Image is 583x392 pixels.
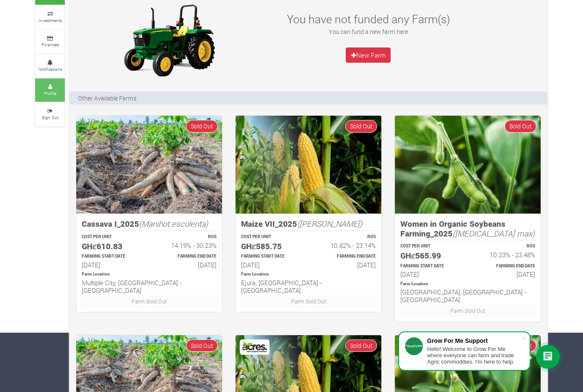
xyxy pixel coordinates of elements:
[82,261,142,269] h6: [DATE]
[345,339,377,352] span: Sold Out
[276,12,460,26] h3: You have not funded any Farm(s)
[82,271,217,278] p: Location of Farm
[236,116,381,214] img: growforme image
[82,242,142,251] h5: GHȼ610.83
[186,120,218,132] span: Sold Out
[400,243,460,250] p: COST PER UNIT
[39,17,62,23] small: Investments
[76,116,222,214] img: growforme image
[400,270,460,278] h6: [DATE]
[241,279,376,294] h6: Ejura, [GEOGRAPHIC_DATA] - [GEOGRAPHIC_DATA]
[35,54,65,78] a: Notifications
[400,219,535,238] h5: Women in Organic Soybeans Farming_2025
[345,120,377,132] span: Sold Out
[316,253,376,260] p: Estimated Farming End Date
[157,253,217,260] p: Estimated Farming End Date
[427,337,521,344] div: Grow For Me Support
[157,261,217,269] h6: [DATE]
[186,339,218,352] span: Sold Out
[427,346,521,365] div: Hello! Welcome to Grow For Me where everyone can farm and trade Agric commodities. I'm here to help.
[400,251,460,261] h5: GHȼ565.99
[453,228,535,239] i: ([MEDICAL_DATA] max)
[475,263,535,270] p: Estimated Farming End Date
[157,242,217,249] h6: 14.19% - 30.23%
[241,253,301,260] p: Estimated Farming Start Date
[42,114,58,120] small: Sign Out
[82,253,142,260] p: Estimated Farming Start Date
[297,218,362,229] i: ([PERSON_NAME])
[316,242,376,249] h6: 10.82% - 23.14%
[400,281,535,287] p: Location of Farm
[475,251,535,259] h6: 10.23% - 23.48%
[35,103,65,126] a: Sign Out
[241,234,301,240] p: COST PER UNIT
[395,116,541,214] img: growforme image
[316,261,376,269] h6: [DATE]
[276,27,460,36] p: You can fund a new farm here
[505,120,536,132] span: Sold Out
[241,261,301,269] h6: [DATE]
[35,78,65,102] a: Profile
[82,219,217,229] h5: Cassava I_2025
[35,30,65,53] a: Finances
[400,263,460,270] p: Estimated Farming Start Date
[157,234,217,240] p: ROS
[38,66,62,72] small: Notifications
[241,242,301,251] h5: GHȼ585.75
[139,218,208,229] i: (Manihot esculenta)
[42,42,59,47] small: Finances
[35,6,65,29] a: Investments
[116,2,222,78] img: growforme image
[78,94,136,103] p: Other Available Farms
[241,341,268,353] img: Acres Nano
[241,219,376,229] h5: Maize VII_2025
[241,271,376,278] p: Location of Farm
[475,270,535,278] h6: [DATE]
[82,234,142,240] p: COST PER UNIT
[44,90,56,96] small: Profile
[475,243,535,250] p: ROS
[82,279,217,294] h6: Multiple City, [GEOGRAPHIC_DATA] - [GEOGRAPHIC_DATA]
[316,234,376,240] p: ROS
[346,47,391,63] a: New Farm
[400,288,535,303] h6: [GEOGRAPHIC_DATA], [GEOGRAPHIC_DATA] - [GEOGRAPHIC_DATA]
